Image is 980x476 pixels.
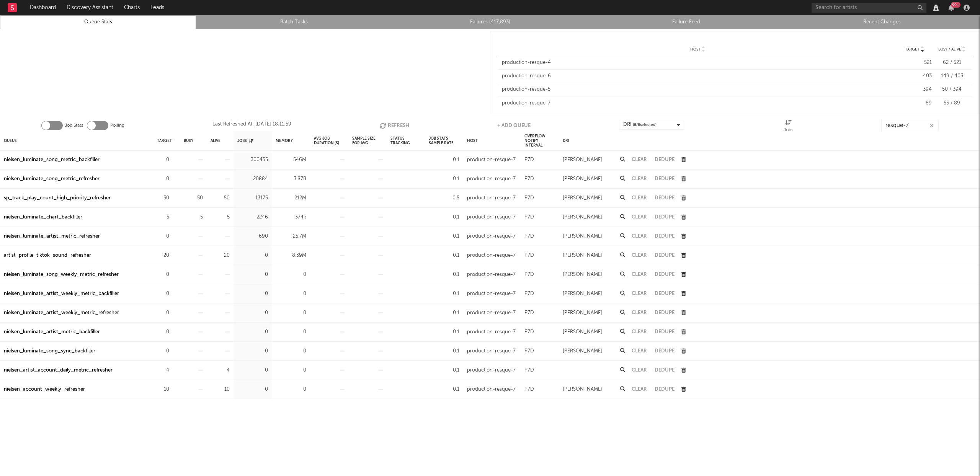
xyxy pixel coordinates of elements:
a: nielsen_artist_account_daily_metric_refresher [4,366,113,375]
div: 0 [276,289,306,298]
span: Host [690,47,701,52]
div: 0 [237,385,268,394]
div: [PERSON_NAME] [563,347,602,356]
div: production-resque-5 [502,86,893,93]
a: Batch Tasks [200,18,388,27]
div: production-resque-7 [467,385,516,394]
div: 0 [276,328,306,337]
button: Dedupe [655,176,675,181]
a: Failures (417,893) [396,18,584,27]
div: production-resque-7 [502,99,893,107]
div: 0 [157,174,169,184]
div: P7D [524,308,534,318]
div: Alive [211,132,220,149]
div: 50 / 394 [936,86,968,93]
div: P7D [524,174,534,184]
a: Failure Feed [592,18,780,27]
div: 20 [157,251,169,260]
div: 20884 [237,174,268,184]
span: ( 8 / 8 selected) [633,120,657,129]
div: 0 [157,308,169,318]
div: production-resque-7 [467,213,516,222]
button: Clear [632,310,647,315]
a: nielsen_luminate_artist_weekly_metric_refresher [4,308,119,318]
div: 0 [237,328,268,337]
div: 0 [157,289,169,298]
div: 0 [237,289,268,298]
div: DRI [563,132,569,149]
div: 546M [276,155,306,165]
div: 62 / 521 [936,59,968,67]
div: 99 + [951,2,960,8]
div: 0 [157,328,169,337]
div: 0.1 [429,308,459,318]
div: 0 [237,347,268,356]
div: P7D [524,155,534,165]
div: 0 [276,270,306,279]
div: 4 [211,366,230,375]
div: nielsen_luminate_artist_weekly_metric_backfiller [4,289,119,298]
label: Job Stats [65,121,83,130]
div: 2246 [237,213,268,222]
div: artist_profile_tiktok_sound_refresher [4,251,91,260]
div: Jobs [784,126,793,135]
a: sp_track_play_count_high_priority_refresher [4,194,111,203]
button: Clear [632,253,647,258]
button: Dedupe [655,215,675,220]
div: P7D [524,385,534,394]
a: nielsen_account_weekly_refresher [4,385,85,394]
div: production-resque-4 [502,59,893,67]
div: 0 [237,308,268,318]
div: 0 [237,366,268,375]
div: [PERSON_NAME] [563,232,602,241]
div: 10 [157,385,169,394]
a: nielsen_luminate_song_metric_refresher [4,174,100,184]
div: 5 [157,213,169,222]
div: [PERSON_NAME] [563,251,602,260]
div: 5 [211,213,230,222]
div: 55 / 89 [936,99,968,107]
div: 394 [897,86,932,93]
div: [PERSON_NAME] [563,270,602,279]
div: 25.7M [276,232,306,241]
input: Search for artists [812,3,926,13]
div: [PERSON_NAME] [563,155,602,165]
div: 0.1 [429,174,459,184]
div: 0 [276,385,306,394]
div: P7D [524,366,534,375]
a: nielsen_luminate_artist_metric_refresher [4,232,100,241]
div: production-resque-7 [467,174,516,184]
div: Busy [184,132,193,149]
div: 212M [276,194,306,203]
div: 50 [184,194,203,203]
div: Job Stats Sample Rate [429,132,459,149]
div: 0 [157,155,169,165]
div: Queue [4,132,17,149]
div: 0 [237,251,268,260]
div: nielsen_luminate_song_sync_backfiller [4,347,95,356]
div: P7D [524,194,534,203]
div: nielsen_luminate_song_metric_backfiller [4,155,100,165]
div: Last Refreshed At: [DATE] 18:11:59 [212,120,291,131]
div: Memory [276,132,293,149]
a: Recent Changes [788,18,976,27]
div: 0.1 [429,328,459,337]
div: 10 [211,385,230,394]
label: Polling [110,121,124,130]
button: Clear [632,196,647,201]
div: 50 [157,194,169,203]
button: + Add Queue [497,120,531,131]
div: nielsen_luminate_artist_metric_backfiller [4,328,100,337]
div: 0 [276,347,306,356]
div: Status Tracking [390,132,421,149]
div: nielsen_luminate_chart_backfiller [4,213,82,222]
button: Clear [632,329,647,334]
button: Clear [632,157,647,162]
div: production-resque-7 [467,308,516,318]
button: Clear [632,387,647,392]
div: 5 [184,213,203,222]
div: P7D [524,347,534,356]
div: 0.1 [429,232,459,241]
